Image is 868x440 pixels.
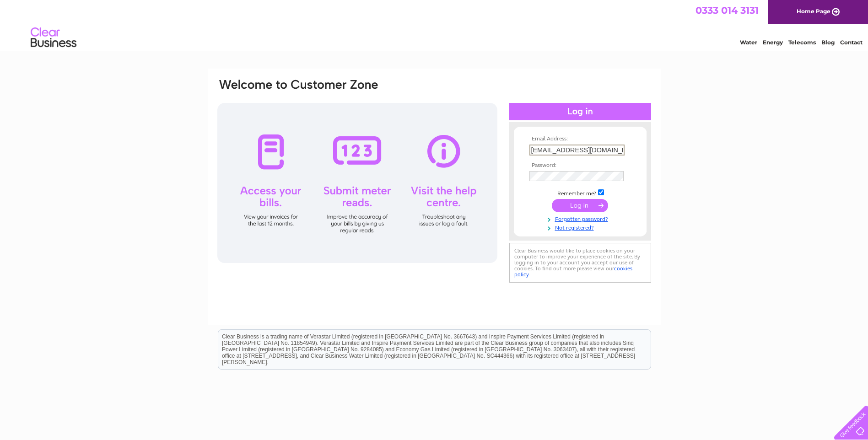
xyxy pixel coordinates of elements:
div: Clear Business would like to place cookies on your computer to improve your experience of the sit... [509,243,651,283]
a: 0333 014 3131 [695,5,759,16]
a: Telecoms [788,39,816,46]
a: Not registered? [529,223,633,231]
a: Energy [763,39,783,46]
th: Email Address: [527,136,633,142]
a: Blog [821,39,835,46]
a: Forgotten password? [529,214,633,223]
a: Contact [840,39,863,46]
div: Clear Business is a trading name of Verastar Limited (registered in [GEOGRAPHIC_DATA] No. 3667643... [218,5,651,44]
a: cookies policy [514,265,632,278]
th: Password: [527,162,633,169]
img: logo.png [30,24,77,52]
input: Submit [552,199,608,212]
a: Water [740,39,757,46]
td: Remember me? [527,188,633,197]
